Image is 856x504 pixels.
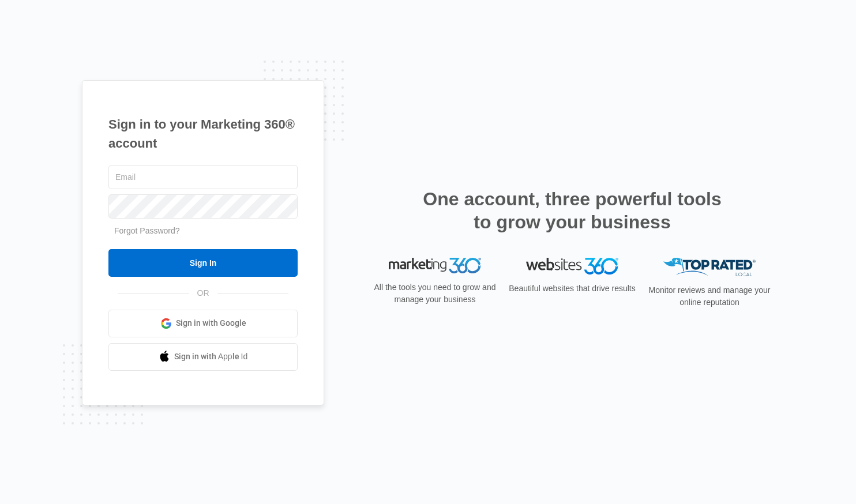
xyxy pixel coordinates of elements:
[176,317,246,329] span: Sign in with Google
[174,351,248,363] span: Sign in with Apple Id
[108,249,298,277] input: Sign In
[526,258,618,274] img: Websites 360
[108,310,298,337] a: Sign in with Google
[645,284,774,309] p: Monitor reviews and manage your online reputation
[108,165,298,189] input: Email
[370,281,500,306] p: All the tools you need to grow and manage your business
[189,287,217,299] span: OR
[663,258,756,277] img: Top Rated Local
[419,187,725,234] h2: One account, three powerful tools to grow your business
[508,283,637,295] p: Beautiful websites that drive results
[108,343,298,371] a: Sign in with Apple Id
[389,258,481,274] img: Marketing 360
[108,115,298,153] h1: Sign in to your Marketing 360® account
[114,226,180,235] a: Forgot Password?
